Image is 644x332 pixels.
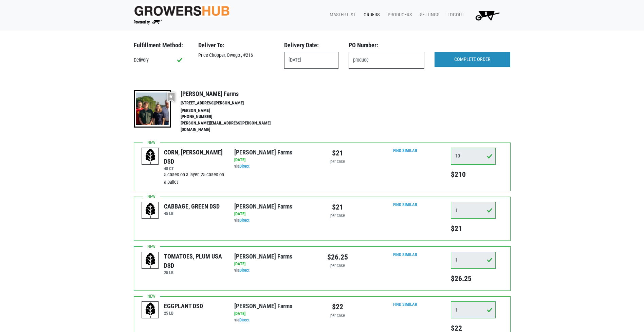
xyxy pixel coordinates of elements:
[284,41,338,49] h3: Delivery Date:
[198,41,274,49] h3: Deliver To:
[164,270,224,275] h6: 25 LB
[234,267,317,274] div: via
[451,224,496,233] h5: $21
[327,159,348,165] div: per case
[239,218,250,223] a: Direct
[451,252,496,269] input: Qty
[349,41,424,49] h3: PO Number:
[284,52,338,69] input: Select Date
[382,9,415,21] a: Producers
[164,252,224,270] div: TOMATOES, PLUM USA DSD
[134,41,188,49] h3: Fulfillment Method:
[442,9,467,21] a: Logout
[327,263,348,269] div: per case
[472,9,502,22] img: Cart
[327,252,348,263] div: $26.25
[234,211,317,217] div: [DATE]
[164,202,220,211] div: CABBAGE, GREEN DSD
[142,148,159,165] img: placeholder-variety-43d6402dacf2d531de610a020419775a.svg
[134,4,230,17] img: original-fc7597fdc6adbb9d0e2ae620e786d1a2.jpg
[327,148,348,159] div: $21
[181,114,285,120] li: [PHONE_NUMBER]
[451,202,496,219] input: Qty
[393,302,417,307] a: Find Similar
[142,302,159,319] img: placeholder-variety-43d6402dacf2d531de610a020419775a.svg
[164,172,224,185] span: 5 cases on a layer. 25 cases on a pallet
[134,20,162,24] img: Powered by Big Wheelbarrow
[239,164,250,169] a: Direct
[239,317,250,322] a: Direct
[164,301,203,311] div: EGGPLANT DSD
[451,274,496,283] h5: $26.25
[164,311,203,316] h6: 25 LB
[327,313,348,319] div: per case
[234,163,317,170] div: via
[234,311,317,317] div: [DATE]
[181,90,285,98] h4: [PERSON_NAME] Farms
[234,261,317,267] div: [DATE]
[181,107,285,114] li: [PERSON_NAME]
[485,11,487,16] span: 8
[327,202,348,213] div: $21
[181,120,285,133] li: [PERSON_NAME][EMAIL_ADDRESS][PERSON_NAME][DOMAIN_NAME]
[234,317,317,323] div: via
[451,148,496,165] input: Qty
[164,166,224,171] h6: 48 CT
[234,149,292,156] a: [PERSON_NAME] Farms
[327,301,348,312] div: $22
[239,268,250,273] a: Direct
[393,252,417,257] a: Find Similar
[415,9,442,21] a: Settings
[324,9,358,21] a: Master List
[234,253,292,260] a: [PERSON_NAME] Farms
[142,252,159,269] img: placeholder-variety-43d6402dacf2d531de610a020419775a.svg
[234,203,292,210] a: [PERSON_NAME] Farms
[164,148,224,166] div: CORN, [PERSON_NAME] DSD
[358,9,382,21] a: Orders
[181,100,285,106] li: [STREET_ADDRESS][PERSON_NAME]
[393,202,417,207] a: Find Similar
[393,148,417,153] a: Find Similar
[234,217,317,224] div: via
[142,202,159,219] img: placeholder-variety-43d6402dacf2d531de610a020419775a.svg
[234,157,317,163] div: [DATE]
[327,213,348,219] div: per case
[234,302,292,310] a: [PERSON_NAME] Farms
[435,52,510,67] input: COMPLETE ORDER
[451,170,496,179] h5: $210
[451,301,496,318] input: Qty
[164,211,220,216] h6: 45 LB
[467,9,505,22] a: 8
[134,90,171,128] img: thumbnail-8a08f3346781c529aa742b86dead986c.jpg
[193,52,279,59] div: Price Chopper, Owego , #216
